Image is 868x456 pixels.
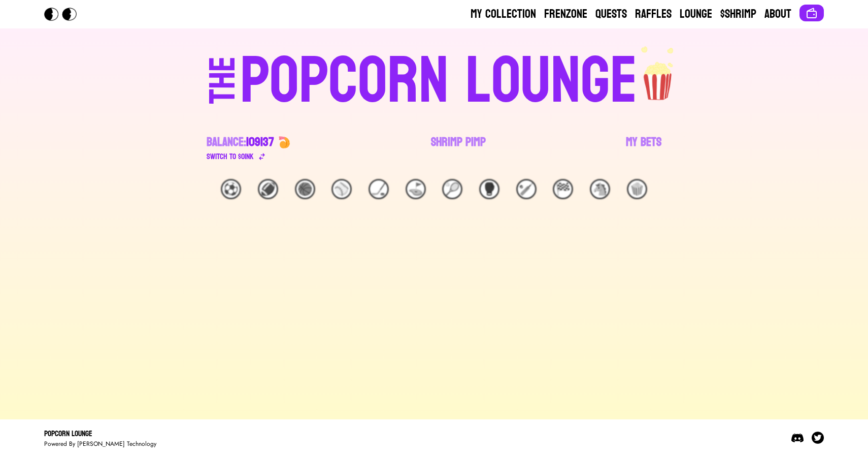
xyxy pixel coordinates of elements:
[205,56,241,124] div: THE
[295,179,315,199] div: 🏀
[553,179,573,199] div: 🏁
[791,432,804,444] img: Discord
[635,6,672,22] a: Raffles
[406,179,426,199] div: ⛳️
[479,179,499,199] div: 🥊
[121,45,747,114] a: THEPOPCORN LOUNGEpopcorn
[764,6,791,22] a: About
[369,179,389,199] div: 🏒
[431,134,486,163] a: Shrimp Pimp
[626,134,661,163] a: My Bets
[44,440,156,448] div: Powered By [PERSON_NAME] Technology
[595,6,627,22] a: Quests
[638,45,679,102] img: popcorn
[680,6,712,22] a: Lounge
[207,134,274,150] div: Balance:
[44,8,85,21] img: Popcorn
[278,136,290,148] img: 🍤
[720,6,756,22] a: $Shrimp
[516,179,537,199] div: 🏏
[544,6,587,22] a: Frenzone
[806,7,818,19] img: Connect wallet
[207,150,254,163] div: Switch to $ OINK
[442,179,462,199] div: 🎾
[44,428,156,440] div: Popcorn Lounge
[590,179,610,199] div: 🐴
[258,179,278,199] div: 🏈
[246,131,274,153] span: 109137
[240,49,638,114] div: POPCORN LOUNGE
[627,179,647,199] div: 🍿
[812,432,824,444] img: Twitter
[331,179,352,199] div: ⚾️
[471,6,536,22] a: My Collection
[221,179,241,199] div: ⚽️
